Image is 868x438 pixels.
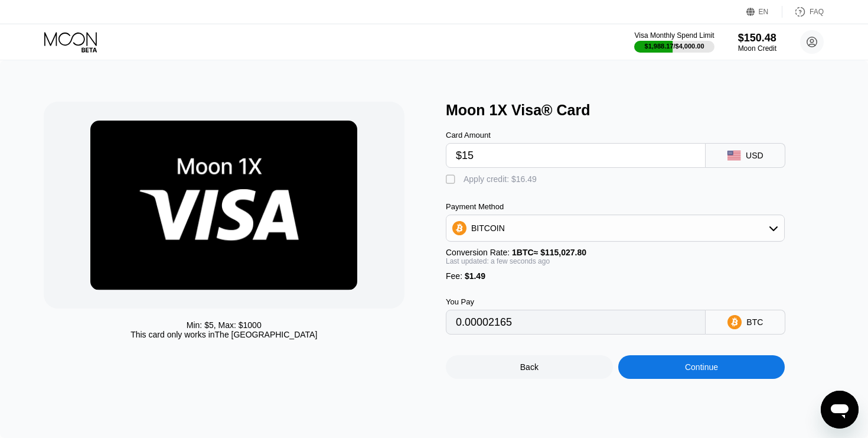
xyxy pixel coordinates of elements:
div: BITCOIN [471,223,505,233]
div: Card Amount [446,131,706,139]
div: Continue [685,362,718,372]
iframe: Button to launch messaging window, conversation in progress [821,391,859,429]
div: Back [446,355,613,379]
div: Back [520,362,539,372]
div: EN [759,8,769,16]
input: $0.00 [456,144,696,167]
div: $150.48 [738,32,776,44]
div: FAQ [782,6,824,18]
div: Conversion Rate: [446,248,785,257]
div: Moon Credit [738,44,776,53]
div: Last updated: a few seconds ago [446,257,785,265]
div: Moon 1X Visa® Card [446,102,837,119]
div: Fee : [446,271,785,281]
div: USD [746,151,763,160]
div: FAQ [810,8,824,16]
div: $1,988.17 / $4,000.00 [645,43,704,50]
span: 1 BTC ≈ $115,027.80 [512,248,586,257]
div: EN [746,6,782,18]
div: Continue [618,355,785,379]
div: Visa Monthly Spend Limit$1,988.17/$4,000.00 [634,31,714,53]
div: BTC [746,317,763,327]
div: You Pay [446,297,706,306]
div: Apply credit: $16.49 [464,174,537,184]
div: Min: $ 5 , Max: $ 1000 [187,320,262,330]
div: Visa Monthly Spend Limit [634,31,714,40]
div: BITCOIN [446,216,784,240]
div:  [446,174,458,186]
div: Payment Method [446,202,785,211]
div: This card only works in The [GEOGRAPHIC_DATA] [130,330,317,339]
div: $150.48Moon Credit [738,32,776,53]
span: $1.49 [465,271,485,281]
